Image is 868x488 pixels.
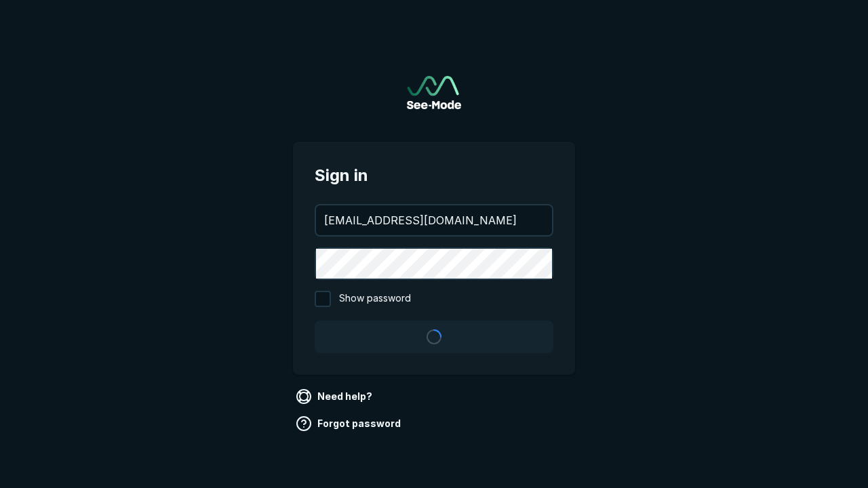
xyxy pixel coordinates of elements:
a: Go to sign in [407,76,461,109]
input: your@email.com [316,205,552,235]
span: Show password [339,291,411,307]
a: Need help? [293,386,378,407]
img: See-Mode Logo [407,76,461,109]
a: Forgot password [293,413,406,434]
span: Sign in [315,163,553,188]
